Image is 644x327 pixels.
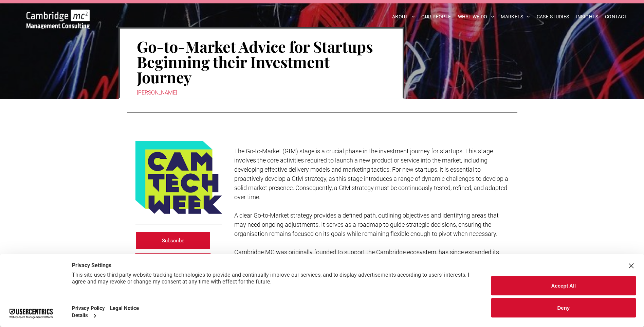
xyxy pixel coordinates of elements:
h1: Go-to-Market Advice for Startups Beginning their Investment Journey [137,38,386,85]
a: INSIGHTS [573,12,602,22]
a: CONTACT [602,12,630,22]
a: WHAT WE DO [455,12,498,22]
a: OUR PEOPLE [418,12,454,22]
a: Your Business Transformed | Cambridge Management Consulting [26,11,90,18]
span: A clear Go-to-Market strategy provides a defined path, outlining objectives and identifying areas... [234,212,499,237]
a: Subscribe [135,232,211,249]
a: ABOUT [389,12,418,22]
span: The Go-to-Market (GtM) stage is a crucial phase in the investment journey for startups. This stag... [234,148,508,201]
span: Cambridge MC was originally founded to support the Cambridge ecosystem, has since expanded its se... [234,248,507,283]
a: Contact us [135,253,211,271]
div: [PERSON_NAME] [137,88,386,98]
img: A graphic logo with the words CAM TECH WEEK in bold, dark blue capital letters on a lime green an... [135,141,222,214]
img: Go to Homepage [26,10,90,29]
a: CASE STUDIES [533,12,573,22]
span: Subscribe [162,232,184,249]
a: MARKETS [497,12,533,22]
